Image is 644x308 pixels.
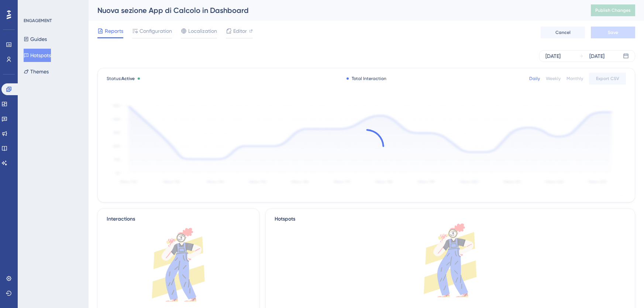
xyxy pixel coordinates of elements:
button: Guides [24,32,47,46]
span: Export CSV [596,76,619,82]
div: [DATE] [589,52,605,60]
span: Active [121,76,135,81]
div: Weekly [546,76,561,82]
span: Localization [188,27,217,35]
span: Save [608,30,618,35]
span: Editor [233,27,247,35]
div: Hotspots [275,215,626,224]
button: Hotspots [24,49,51,62]
button: Cancel [541,27,585,38]
div: Daily [529,76,540,82]
div: [DATE] [545,52,561,60]
span: Status: [107,76,135,82]
button: Publish Changes [591,4,635,16]
div: Total Interaction [347,76,386,82]
div: Nuova sezione App di Calcolo in Dashboard [97,5,572,15]
span: Configuration [140,27,172,35]
div: Interactions [107,215,135,224]
button: Save [591,27,635,38]
button: Themes [24,65,49,78]
div: Monthly [566,76,583,82]
button: Export CSV [589,73,626,84]
div: ENGAGEMENT [24,18,52,24]
span: Publish Changes [595,7,631,13]
span: Cancel [555,30,571,35]
span: Reports [105,27,123,35]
